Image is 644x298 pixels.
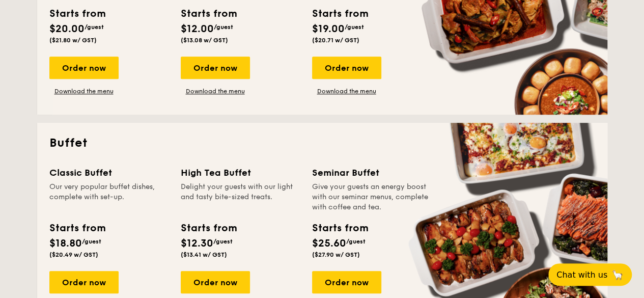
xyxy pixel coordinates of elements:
div: Starts from [49,6,105,21]
h2: Buffet [49,135,595,151]
span: Chat with us [556,270,607,280]
span: /guest [346,238,366,245]
a: Download the menu [49,87,119,95]
div: Starts from [49,221,105,236]
span: $18.80 [49,237,82,250]
div: Order now [181,271,250,293]
span: ($20.49 w/ GST) [49,251,98,258]
div: Starts from [312,221,368,236]
div: Order now [181,57,250,79]
span: ($13.08 w/ GST) [181,37,228,44]
span: $12.00 [181,23,214,35]
span: /guest [214,23,233,31]
span: /guest [213,238,233,245]
span: /guest [85,23,104,31]
div: Classic Buffet [49,166,169,180]
div: High Tea Buffet [181,166,300,180]
div: Order now [49,57,119,79]
a: Download the menu [181,87,250,95]
div: Order now [312,57,381,79]
span: /guest [82,238,101,245]
a: Download the menu [312,87,381,95]
div: Order now [312,271,381,293]
div: Starts from [312,6,368,21]
div: Starts from [181,221,236,236]
span: $25.60 [312,237,346,250]
div: Order now [49,271,119,293]
div: Delight your guests with our light and tasty bite-sized treats. [181,182,300,212]
span: ($20.71 w/ GST) [312,37,359,44]
span: ($21.80 w/ GST) [49,37,97,44]
div: Seminar Buffet [312,166,431,180]
span: $12.30 [181,237,213,250]
span: ($13.41 w/ GST) [181,251,227,258]
span: $20.00 [49,23,85,35]
div: Our very popular buffet dishes, complete with set-up. [49,182,169,212]
button: Chat with us🦙 [548,263,632,286]
span: /guest [345,23,364,31]
span: ($27.90 w/ GST) [312,251,360,258]
div: Starts from [181,6,236,21]
div: Give your guests an energy boost with our seminar menus, complete with coffee and tea. [312,182,431,212]
span: 🦙 [611,269,624,281]
span: $19.00 [312,23,345,35]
